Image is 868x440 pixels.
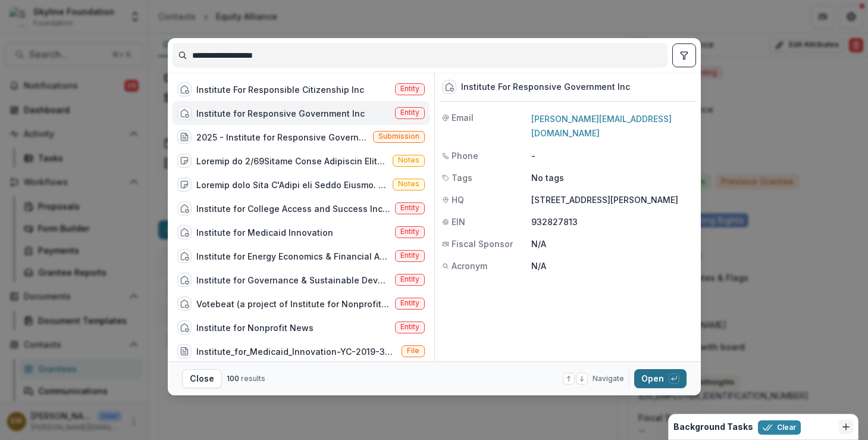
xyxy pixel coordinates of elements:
[531,149,694,162] p: -
[531,238,694,250] p: N/A
[452,194,464,206] span: HQ
[531,171,564,184] p: No tags
[400,299,419,307] span: Entity
[398,180,419,188] span: Notes
[196,179,388,191] div: Loremip dolo Sita C'Adipi eli Seddo Eiusmo. Te in, utl et doloremagnaa. Enim admi ven quisno exer...
[452,216,465,228] span: EIN
[673,422,753,432] h2: Background Tasks
[196,131,368,143] div: 2025 - Institute for Responsive Government - New Application (all required materials uploaded in ...
[461,82,630,92] div: Institute For Responsive Government Inc
[452,260,487,272] span: Acronym
[378,132,419,141] span: Submission
[400,108,419,117] span: Entity
[227,374,239,383] span: 100
[634,369,687,388] button: Open
[452,171,472,184] span: Tags
[400,227,419,236] span: Entity
[452,149,478,162] span: Phone
[593,373,624,384] span: Navigate
[182,369,222,388] button: Close
[531,114,672,138] a: [PERSON_NAME][EMAIL_ADDRESS][DOMAIN_NAME]
[400,251,419,260] span: Entity
[196,298,390,310] div: Votebeat (a project of Institute for Nonprofit News)
[407,347,419,355] span: File
[400,275,419,283] span: Entity
[531,260,694,272] p: N/A
[531,216,694,228] p: 932827813
[196,155,388,167] div: Loremip do 2/69Sitame Conse Adipiscin ElitseddoEiusm Tempori:&utla;425e6 dolore ma a enimadminiMv...
[452,238,513,250] span: Fiscal Sponsor
[672,43,696,67] button: toggle filters
[452,111,474,124] span: Email
[196,202,390,215] div: Institute for College Access and Success Inc ( [PERSON_NAME] )
[196,107,365,120] div: Institute for Responsive Government Inc
[196,226,333,239] div: Institute for Medicaid Innovation
[398,156,419,164] span: Notes
[196,250,390,263] div: Institute for Energy Economics & Financial Analysis
[531,194,694,206] p: [STREET_ADDRESS][PERSON_NAME]
[196,83,364,96] div: Institute For Responsible Citizenship Inc
[196,322,314,334] div: Institute for Nonprofit News
[400,204,419,212] span: Entity
[196,274,390,286] div: Institute for Governance & Sustainable Development Inc
[241,374,265,383] span: results
[196,345,397,358] div: Institute_for_Medicaid_Innovation-YC-2019-33211.pdf
[758,420,801,435] button: Clear
[400,85,419,93] span: Entity
[400,323,419,331] span: Entity
[839,420,853,434] button: Dismiss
